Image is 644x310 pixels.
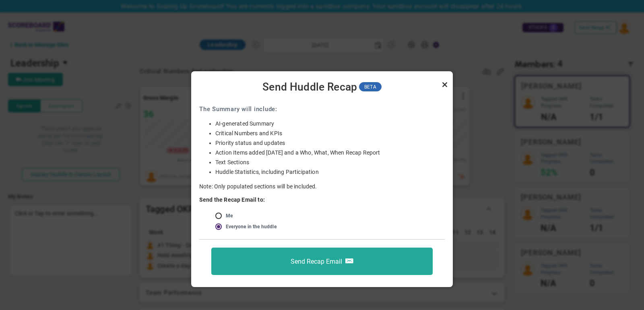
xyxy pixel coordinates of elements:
p: Note: Only populated sections will be included. [199,182,445,190]
li: Huddle Statistics, including Participation [215,168,445,176]
li: Action Items added [DATE] and a Who, What, When Recap Report [215,149,445,157]
li: Critical Numbers and KPIs [215,130,445,137]
li: AI-generated Summary [215,120,445,128]
label: Me [226,213,233,219]
li: Priority status and updates [215,139,445,147]
span: BETA [359,82,382,91]
button: Send Recap Email [211,248,433,275]
span: Send Recap Email [291,257,342,265]
a: Close [440,80,450,89]
h4: Send the Recap Email to: [199,196,445,203]
span: Send Huddle Recap [262,81,357,94]
label: Everyone in the huddle [226,224,277,229]
li: Text Sections [215,159,445,166]
h3: The Summary will include: [199,105,445,114]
